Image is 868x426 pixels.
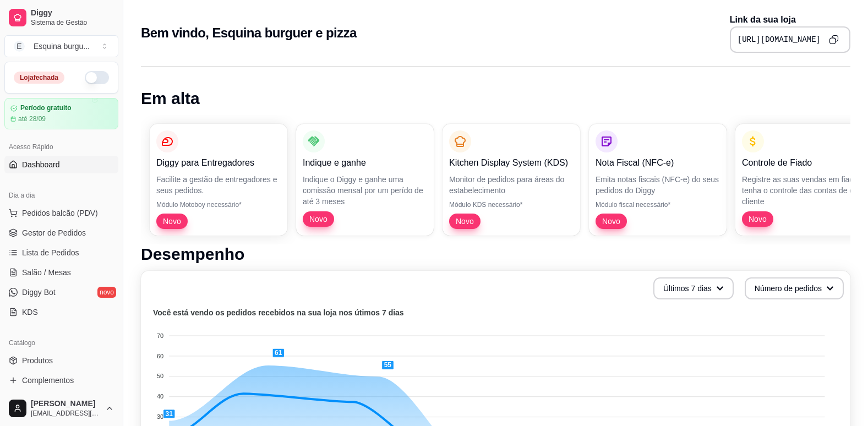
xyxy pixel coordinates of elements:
[4,187,118,204] div: Dia a dia
[22,247,79,258] span: Lista de Pedidos
[738,34,821,45] pre: [URL][DOMAIN_NAME]
[14,41,25,52] span: E
[4,395,118,422] button: [PERSON_NAME][EMAIL_ADDRESS][DOMAIN_NAME]
[141,89,850,108] h1: Em alta
[156,156,281,170] p: Diggy para Entregadores
[4,372,118,389] a: Complementos
[589,124,727,236] button: Nota Fiscal (NFC-e)Emita notas fiscais (NFC-e) do seus pedidos do DiggyMódulo fiscal necessário*Novo
[4,264,118,281] a: Salão / Mesas
[596,200,720,209] p: Módulo fiscal necessário*
[22,159,60,170] span: Dashboard
[157,413,163,420] tspan: 30
[296,124,434,236] button: Indique e ganheIndique o Diggy e ganhe uma comissão mensal por um perído de até 3 mesesNovo
[22,355,53,366] span: Produtos
[742,174,866,207] p: Registre as suas vendas em fiado e tenha o controle das contas de cada cliente
[303,156,427,170] p: Indique e ganhe
[22,207,98,219] span: Pedidos balcão (PDV)
[22,375,74,386] span: Complementos
[157,332,163,339] tspan: 70
[4,224,118,242] a: Gestor de Pedidos
[4,334,118,352] div: Catálogo
[4,204,118,222] button: Pedidos balcão (PDV)
[159,216,185,227] span: Novo
[34,41,90,52] div: Esquina burgu ...
[4,283,118,301] a: Diggy Botnovo
[31,399,101,409] span: [PERSON_NAME]
[4,156,118,173] a: Dashboard
[20,104,72,112] article: Período gratuito
[150,124,287,236] button: Diggy para EntregadoresFacilite a gestão de entregadores e seus pedidos.Módulo Motoboy necessário...
[745,277,844,299] button: Número de pedidos
[303,174,427,207] p: Indique o Diggy e ganhe uma comissão mensal por um perído de até 3 meses
[31,409,101,418] span: [EMAIL_ADDRESS][DOMAIN_NAME]
[305,214,332,225] span: Novo
[598,216,625,227] span: Novo
[14,72,64,84] div: Loja fechada
[157,393,163,400] tspan: 40
[4,244,118,261] a: Lista de Pedidos
[443,124,580,236] button: Kitchen Display System (KDS)Monitor de pedidos para áreas do estabelecimentoMódulo KDS necessário...
[4,4,118,31] a: DiggySistema de Gestão
[449,156,574,170] p: Kitchen Display System (KDS)
[141,244,850,264] h1: Desempenho
[157,373,163,379] tspan: 50
[22,307,38,318] span: KDS
[4,35,118,57] button: Select a team
[4,352,118,369] a: Produtos
[653,277,734,299] button: Últimos 7 dias
[4,98,118,129] a: Período gratuitoaté 28/09
[742,156,866,170] p: Controle de Fiado
[449,174,574,196] p: Monitor de pedidos para áreas do estabelecimento
[18,114,46,123] article: até 28/09
[744,214,771,225] span: Novo
[4,138,118,156] div: Acesso Rápido
[22,227,86,238] span: Gestor de Pedidos
[596,156,720,170] p: Nota Fiscal (NFC-e)
[157,353,163,359] tspan: 60
[141,24,357,42] h2: Bem vindo, Esquina burguer e pizza
[825,31,843,48] button: Copy to clipboard
[156,200,281,209] p: Módulo Motoboy necessário*
[596,174,720,196] p: Emita notas fiscais (NFC-e) do seus pedidos do Diggy
[156,174,281,196] p: Facilite a gestão de entregadores e seus pedidos.
[22,267,71,278] span: Salão / Mesas
[31,18,114,27] span: Sistema de Gestão
[153,308,404,317] text: Você está vendo os pedidos recebidos na sua loja nos útimos 7 dias
[31,8,114,18] span: Diggy
[22,287,56,298] span: Diggy Bot
[451,216,478,227] span: Novo
[449,200,574,209] p: Módulo KDS necessário*
[730,13,850,26] p: Link da sua loja
[4,303,118,321] a: KDS
[85,71,109,84] button: Alterar Status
